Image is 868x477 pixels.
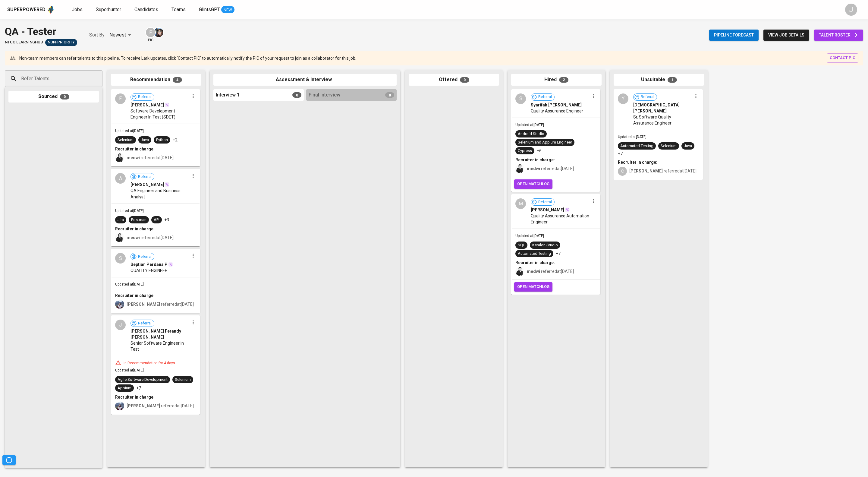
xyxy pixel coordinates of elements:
[845,4,857,16] div: J
[164,217,169,223] p: +3
[638,94,657,100] span: Referral
[527,269,574,274] span: referred at [DATE]
[614,74,704,86] div: Unsuitable
[173,137,178,143] p: +2
[109,31,126,39] p: Newest
[131,188,189,200] span: QA Engineer and Business Analyst
[131,340,189,352] span: Senior Software Engineer in Test
[168,262,173,267] img: magic_wand.svg
[131,261,168,267] span: Septian Perdana P
[131,108,189,120] span: Software Development Engineer In Test (SDET)
[115,147,155,151] b: Recruiter in charge:
[136,254,154,260] span: Referral
[154,217,159,223] div: API
[5,24,77,39] div: QA - Tester
[173,77,182,83] span: 4
[517,283,549,290] span: open matchlog
[72,7,83,12] span: Jobs
[165,103,169,107] img: magic_wand.svg
[819,31,858,39] span: talent roster
[714,31,754,39] span: Pipeline forecast
[531,213,590,225] span: Quality Assurance Automation Engineer
[515,260,555,265] b: Recruiter in charge:
[8,91,99,103] div: Sourced
[99,78,100,79] button: Open
[115,93,126,104] div: F
[684,143,692,149] div: Java
[629,169,663,173] b: [PERSON_NAME]
[618,93,628,104] div: Y
[618,135,646,139] span: Updated at [DATE]
[115,282,144,286] span: Updated at [DATE]
[118,217,124,223] div: Jira
[156,137,168,143] div: Python
[7,6,46,13] div: Superpowered
[221,7,234,13] span: NEW
[115,395,155,400] b: Recruiter in charge:
[559,77,568,83] span: 2
[136,94,154,100] span: Referral
[118,385,131,391] div: Appium
[515,164,524,173] img: medwi@glints.com
[763,30,809,41] button: view job details
[115,209,144,213] span: Updated at [DATE]
[618,151,623,157] p: +7
[536,199,554,205] span: Referral
[385,92,394,98] span: 0
[527,269,540,274] b: medwi
[127,155,174,160] span: referred at [DATE]
[618,167,627,176] div: C
[515,93,526,104] div: S
[515,157,555,162] b: Recruiter in charge:
[171,7,186,12] span: Teams
[517,181,549,188] span: open matchlog
[518,131,544,137] div: Android Studio
[514,282,552,292] button: open matchlog
[5,39,43,45] span: NTUC LearningHub
[768,31,804,39] span: view job details
[154,28,163,37] img: diazagista@glints.com
[556,251,561,257] p: +7
[145,27,156,43] div: pic
[115,253,126,264] div: S
[121,361,178,366] div: In Recommendation for 4 days
[134,7,158,12] span: Candidates
[527,166,540,171] b: medwi
[827,53,858,63] button: contact pic
[620,143,653,149] div: Automated Testing
[515,234,544,238] span: Updated at [DATE]
[409,74,499,86] div: Offered
[131,217,146,223] div: Postman
[118,377,168,383] div: Agile Software Development
[115,233,124,242] img: medwi@glints.com
[115,401,124,410] img: christine.raharja@glints.com
[515,267,524,276] img: medwi@glints.com
[115,300,124,309] img: christine.raharja@glints.com
[118,137,134,143] div: Selenium
[532,242,558,248] div: Katalon Studio
[127,302,194,307] span: referred at [DATE]
[45,39,77,45] span: Non-Priority
[199,6,234,14] a: GlintsGPT NEW
[141,137,149,143] div: Java
[115,226,155,231] b: Recruiter in charge:
[134,6,159,14] a: Candidates
[111,74,201,86] div: Recommendation
[171,6,187,14] a: Teams
[127,155,140,160] b: medwi
[460,77,469,83] span: 0
[45,39,77,46] div: Sufficient Talents in Pipeline
[115,293,155,298] b: Recruiter in charge:
[115,320,126,330] div: J
[115,173,126,184] div: A
[127,235,140,240] b: medwi
[47,5,55,14] img: app logo
[127,403,194,408] span: referred at [DATE]
[518,242,525,248] div: SQL
[19,55,356,61] p: Non-team members can refer talents to this pipeline. To receive Lark updates, click 'Contact PIC'...
[633,114,692,126] span: Sr. Software Quality Assurance Engineer
[618,160,657,165] b: Recruiter in charge:
[136,174,154,180] span: Referral
[830,55,855,62] span: contact pic
[115,368,144,372] span: Updated at [DATE]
